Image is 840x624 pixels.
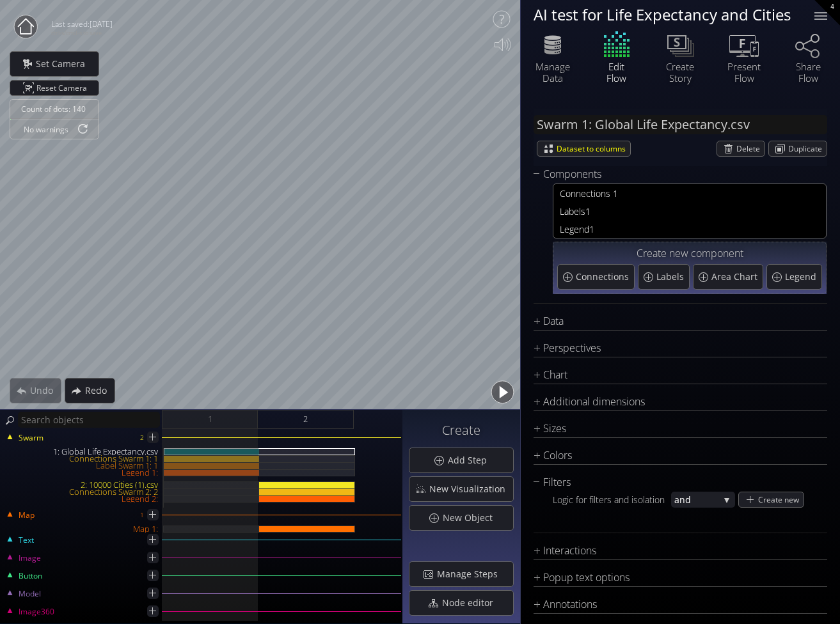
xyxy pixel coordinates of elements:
[35,58,93,70] span: Set Camera
[65,378,115,403] div: Redo action
[409,423,514,437] h3: Create
[436,568,505,581] span: Manage Steps
[1,495,163,503] div: Legend 2:
[557,141,630,156] span: Dataset to columns
[84,384,115,397] span: Redo
[585,203,819,219] span: 1
[18,534,34,546] span: Text
[534,474,811,490] div: Filters
[788,141,827,156] span: Duplicate
[785,270,820,283] span: Legend
[534,6,798,22] div: AI test for Life Expectancy and Cities
[18,510,35,521] span: Map
[786,61,830,84] div: Share Flow
[429,483,513,495] span: New Visualization
[736,141,765,156] span: Delete
[18,606,54,618] span: Image360
[560,185,576,201] span: Con
[1,526,163,533] div: Map 1:
[1,469,163,476] div: Legend 1:
[576,270,632,283] span: Connections
[560,221,589,237] span: Legend
[534,313,811,329] div: Data
[576,185,819,201] span: nections 1
[1,488,163,495] div: Connections Swarm 2: 2
[442,511,500,524] span: New Object
[447,454,495,467] span: Add Step
[18,570,42,582] span: Button
[534,340,811,356] div: Perspectives
[534,597,811,612] div: Annotations
[1,448,163,455] div: 1: Global Life Expectancy.csv
[711,270,761,283] span: Area Chart
[534,421,811,437] div: Sizes
[534,570,811,586] div: Popup text options
[758,492,804,507] span: Create new
[36,81,91,95] span: Reset Camera
[722,61,766,84] div: Present Flow
[1,462,163,469] div: Label Swarm 1: 1
[534,543,811,559] div: Interactions
[18,552,41,564] span: Image
[658,61,702,84] div: Create Story
[560,203,585,219] span: Labels
[656,270,687,283] span: Labels
[140,430,144,446] div: 2
[557,246,822,262] div: Create new component
[534,448,811,464] div: Colors
[553,492,671,508] div: Logic for filters and isolation
[208,411,212,427] span: 1
[140,507,144,523] div: 1
[18,412,160,428] input: Search objects
[530,61,575,84] div: Manage Data
[1,455,163,462] div: Connections Swarm 1: 1
[18,432,44,444] span: Swarm
[303,411,308,427] span: 2
[534,394,811,410] div: Additional dimensions
[534,166,811,182] div: Components
[441,597,501,609] span: Node editor
[534,367,811,383] div: Chart
[674,492,719,508] span: and
[589,221,819,237] span: 1
[18,588,41,600] span: Model
[1,481,163,488] div: 2: 10000 Cities (1).csv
